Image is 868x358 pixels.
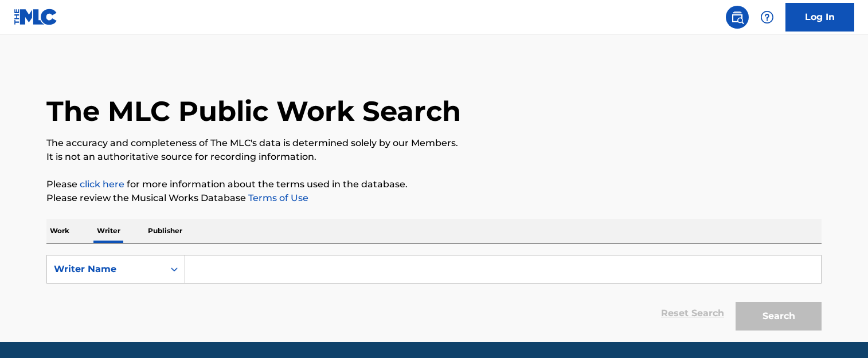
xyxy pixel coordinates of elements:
[46,219,73,243] p: Work
[46,150,822,164] p: It is not an authoritative source for recording information.
[46,94,461,128] h1: The MLC Public Work Search
[760,10,774,24] img: help
[46,191,822,205] p: Please review the Musical Works Database
[54,262,157,276] div: Writer Name
[14,9,58,25] img: MLC Logo
[785,3,854,32] a: Log In
[46,136,822,150] p: The accuracy and completeness of The MLC's data is determined solely by our Members.
[93,219,124,243] p: Writer
[811,303,868,358] iframe: Chat Widget
[46,255,822,336] form: Search Form
[726,6,749,29] a: Public Search
[730,10,744,24] img: search
[756,6,779,29] div: Help
[46,178,822,191] p: Please for more information about the terms used in the database.
[144,219,186,243] p: Publisher
[246,192,308,203] a: Terms of Use
[80,179,124,190] a: click here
